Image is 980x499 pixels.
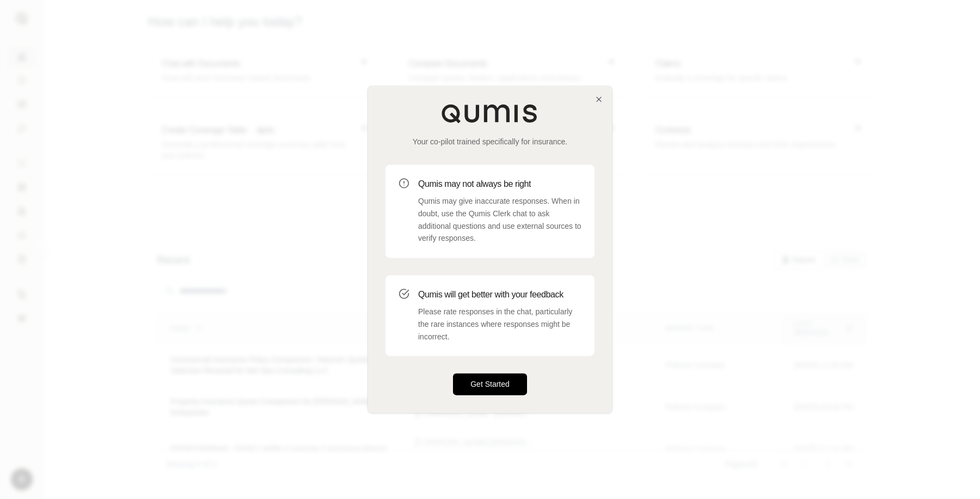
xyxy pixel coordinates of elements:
p: Your co-pilot trained specifically for insurance. [385,136,595,147]
p: Qumis may give inaccurate responses. When in doubt, use the Qumis Clerk chat to ask additional qu... [418,195,581,245]
button: Get Started [453,374,527,395]
img: Qumis Logo [441,104,539,123]
p: Please rate responses in the chat, particularly the rare instances where responses might be incor... [418,306,581,343]
h3: Qumis may not always be right [418,178,581,191]
h3: Qumis will get better with your feedback [418,288,581,301]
